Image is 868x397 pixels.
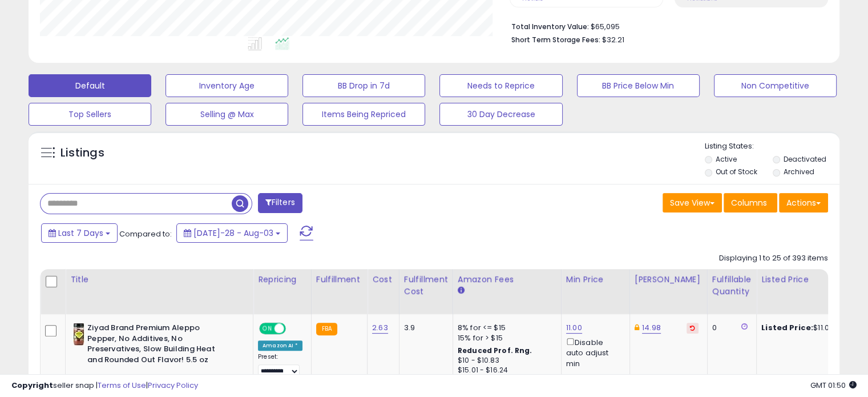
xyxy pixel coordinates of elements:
div: [PERSON_NAME] [635,274,703,286]
div: Amazon AI * [258,340,302,351]
a: 2.63 [372,322,388,334]
span: 2025-08-11 01:50 GMT [810,380,857,391]
div: Cost [372,274,394,286]
button: Filters [258,193,302,213]
div: Fulfillment Cost [404,274,448,298]
button: Save View [663,193,722,212]
b: Reduced Prof. Rng. [458,346,532,355]
button: Inventory Age [165,74,288,97]
button: [DATE]-28 - Aug-03 [176,223,288,243]
button: Columns [724,193,777,212]
button: Actions [779,193,828,212]
b: Short Term Storage Fees: [511,35,600,45]
button: BB Price Below Min [577,74,700,97]
button: Selling @ Max [165,103,288,126]
button: Default [29,74,151,97]
a: Privacy Policy [148,380,198,391]
span: OFF [284,324,302,334]
p: Listing States: [705,141,839,152]
span: Last 7 Days [58,227,103,239]
button: Non Competitive [714,74,837,97]
span: Columns [731,197,767,208]
span: [DATE]-28 - Aug-03 [193,227,273,239]
div: 15% for > $15 [458,333,552,343]
span: Compared to: [119,228,172,239]
button: BB Drop in 7d [302,74,425,97]
div: Disable auto adjust min [566,336,621,369]
div: 3.9 [404,323,444,333]
div: $11.00 [761,323,856,333]
button: Needs to Reprice [439,74,562,97]
a: 14.98 [642,322,661,334]
div: Min Price [566,274,625,286]
label: Active [716,154,737,164]
div: 0 [712,323,748,333]
div: seller snap | | [11,380,198,391]
small: Amazon Fees. [458,286,465,296]
button: Last 7 Days [41,223,118,243]
img: 41ecnhkO47L._SL40_.jpg [73,323,84,346]
h5: Listings [60,145,104,161]
a: Terms of Use [98,380,146,391]
button: 30 Day Decrease [439,103,562,126]
span: ON [260,324,274,334]
div: Fulfillment [316,274,362,286]
b: Ziyad Brand Premium Aleppo Pepper, No Additives, No Preservatives, Slow Building Heat and Rounded... [87,323,226,368]
a: 11.00 [566,322,582,334]
button: Top Sellers [29,103,151,126]
div: $10 - $10.83 [458,356,552,366]
div: Repricing [258,274,306,286]
div: Preset: [258,353,302,379]
b: Listed Price: [761,322,813,333]
div: Displaying 1 to 25 of 393 items [719,253,828,264]
li: $65,095 [511,19,819,33]
div: Listed Price [761,274,860,286]
div: 8% for <= $15 [458,323,552,333]
div: Fulfillable Quantity [712,274,752,298]
div: Amazon Fees [458,274,556,286]
small: FBA [316,323,337,335]
b: Total Inventory Value: [511,22,589,31]
label: Archived [783,167,814,177]
strong: Copyright [11,380,53,391]
button: Items Being Repriced [302,103,425,126]
span: $32.21 [602,34,624,45]
div: Title [70,274,248,286]
label: Deactivated [783,154,826,164]
label: Out of Stock [716,167,757,177]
